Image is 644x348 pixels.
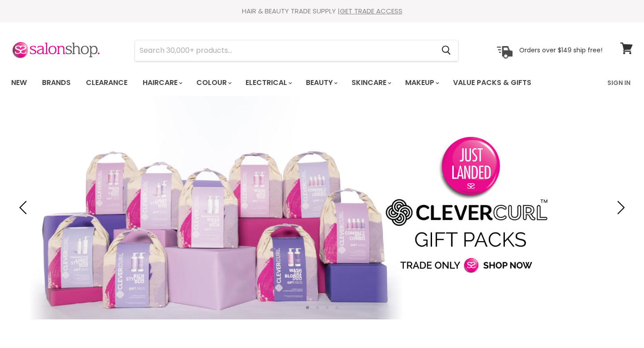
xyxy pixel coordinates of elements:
[446,73,538,92] a: Value Packs & Gifts
[136,73,188,92] a: Haircare
[190,73,237,92] a: Colour
[299,73,343,92] a: Beauty
[306,306,309,309] li: Page dot 1
[519,46,602,54] p: Orders over $149 ship free!
[316,306,319,309] li: Page dot 2
[16,199,34,216] button: Previous
[335,306,339,309] li: Page dot 4
[79,73,134,92] a: Clearance
[135,40,434,61] input: Search
[398,73,445,92] a: Makeup
[610,199,628,216] button: Next
[239,73,297,92] a: Electrical
[135,40,458,61] form: Product
[345,73,397,92] a: Skincare
[599,306,635,339] iframe: Gorgias live chat messenger
[340,6,402,16] a: GET TRADE ACCESS
[434,40,458,61] button: Search
[602,73,636,92] a: Sign In
[4,73,34,92] a: New
[35,73,77,92] a: Brands
[326,306,329,309] li: Page dot 3
[4,70,570,96] ul: Main menu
